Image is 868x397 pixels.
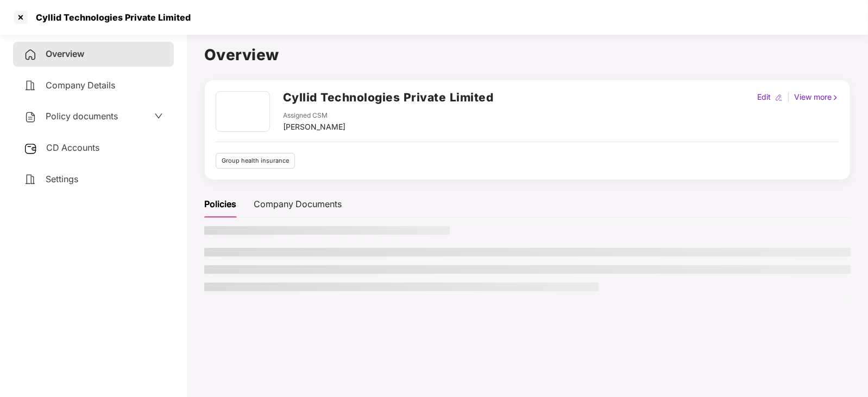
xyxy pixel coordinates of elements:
span: Company Details [46,80,115,91]
span: Settings [46,174,78,184]
img: rightIcon [832,94,839,101]
div: Assigned CSM [283,111,345,121]
div: Cyllid Technologies Private Limited [29,12,191,23]
span: down [154,112,163,120]
div: Edit [755,91,773,103]
div: Group health insurance [216,153,295,169]
h1: Overview [204,43,851,67]
img: svg+xml;base64,PHN2ZyB4bWxucz0iaHR0cDovL3d3dy53My5vcmcvMjAwMC9zdmciIHdpZHRoPSIyNCIgaGVpZ2h0PSIyNC... [24,48,37,61]
h2: Cyllid Technologies Private Limited [283,88,494,106]
div: [PERSON_NAME] [283,121,345,133]
span: Policy documents [46,111,118,121]
span: CD Accounts [46,142,99,153]
span: Overview [46,48,84,59]
div: | [785,91,792,103]
img: editIcon [775,94,783,101]
div: Policies [204,197,236,211]
div: View more [792,91,841,103]
img: svg+xml;base64,PHN2ZyB3aWR0aD0iMjUiIGhlaWdodD0iMjQiIHZpZXdCb3g9IjAgMCAyNSAyNCIgZmlsbD0ibm9uZSIgeG... [24,142,37,155]
img: svg+xml;base64,PHN2ZyB4bWxucz0iaHR0cDovL3d3dy53My5vcmcvMjAwMC9zdmciIHdpZHRoPSIyNCIgaGVpZ2h0PSIyNC... [24,173,37,186]
img: svg+xml;base64,PHN2ZyB4bWxucz0iaHR0cDovL3d3dy53My5vcmcvMjAwMC9zdmciIHdpZHRoPSIyNCIgaGVpZ2h0PSIyNC... [24,79,37,92]
div: Company Documents [254,197,342,211]
img: svg+xml;base64,PHN2ZyB4bWxucz0iaHR0cDovL3d3dy53My5vcmcvMjAwMC9zdmciIHdpZHRoPSIyNCIgaGVpZ2h0PSIyNC... [24,111,37,124]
